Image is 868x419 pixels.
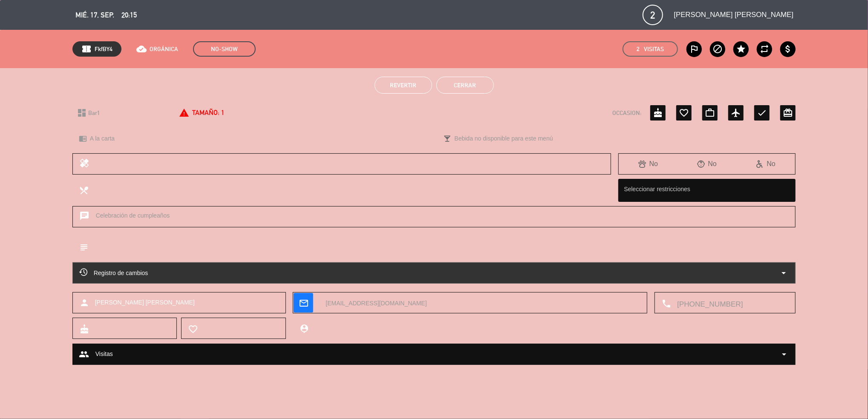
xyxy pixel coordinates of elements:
span: group [79,349,89,359]
div: Tamaño: 1 [179,107,225,118]
i: outlined_flag [689,44,699,54]
span: Visitas [95,349,113,359]
i: cake [79,324,89,333]
i: repeat [759,44,770,54]
i: healing [79,158,89,170]
i: person_pin [300,324,309,333]
span: mié. 17, sep. [75,9,114,21]
span: arrow_drop_down [779,349,789,359]
span: A la carta [90,134,115,143]
span: FkfBY4 [95,44,112,54]
i: cloud_done [136,44,147,54]
em: Visitas [644,44,664,54]
i: subject [79,242,88,252]
i: cake [653,108,663,118]
i: report_problem [179,108,189,118]
i: block [712,44,723,54]
span: Registro de cambios [79,268,148,278]
div: No [678,158,736,169]
div: No [619,158,678,169]
i: dashboard [77,108,87,118]
i: arrow_drop_down [779,268,789,278]
i: local_phone [661,298,671,308]
span: 2 [643,5,663,25]
i: airplanemode_active [731,108,741,118]
div: No [736,158,795,169]
span: 20:15 [121,9,137,21]
i: chat [79,211,89,223]
span: Bar1 [88,108,100,118]
span: ORGÁNICA [150,44,178,54]
span: NO-SHOW [193,41,256,57]
i: chrome_reader_mode [79,135,87,143]
i: star [736,44,746,54]
span: [PERSON_NAME] [PERSON_NAME] [674,9,794,20]
i: mail_outline [299,298,308,307]
i: local_bar [444,135,452,143]
i: favorite_border [679,108,689,118]
span: 2 [637,44,640,54]
span: Bebida no disponible para este menú [455,134,553,143]
i: person [79,298,89,308]
span: confirmation_number [81,44,92,54]
i: local_dining [79,185,88,195]
span: OCCASION: [612,108,641,118]
i: attach_money [783,44,793,54]
i: work_outline [705,108,715,118]
i: favorite_border [188,324,197,333]
button: Revertir [375,77,432,94]
div: Celebración de cumpleaños [72,206,796,227]
button: Cerrar [436,77,494,94]
i: card_giftcard [783,108,793,118]
i: check [757,108,767,118]
span: [PERSON_NAME] [PERSON_NAME] [95,298,195,307]
span: Revertir [390,82,416,89]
